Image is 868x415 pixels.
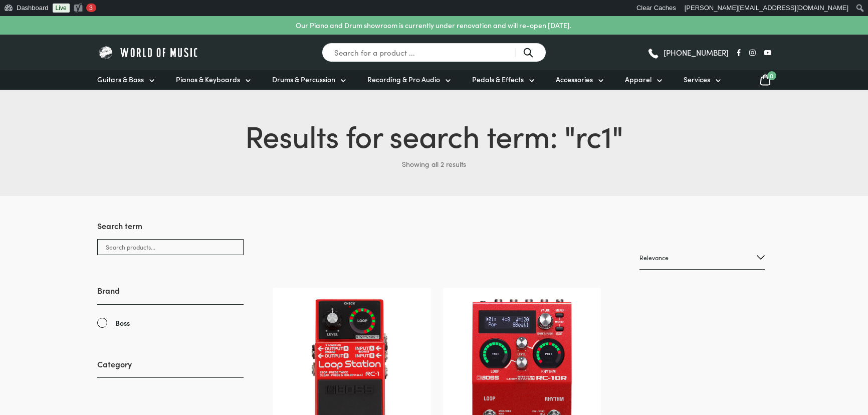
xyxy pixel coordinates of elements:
[556,74,593,85] span: Accessories
[472,74,524,85] span: Pedals & Effects
[625,74,652,85] span: Apparel
[639,246,765,270] select: Shop order
[97,156,771,172] p: Showing all 2 results
[97,45,200,60] img: World of Music
[723,305,868,415] iframe: Chat with our support team
[97,220,244,239] h3: Search term
[647,45,729,60] a: [PHONE_NUMBER]
[97,317,244,329] a: Boss
[97,358,244,378] h3: Category
[89,4,93,12] span: 3
[97,114,771,156] h1: Results for search term: " "
[322,43,546,62] input: Search for a product ...
[97,285,244,304] h3: Brand
[176,74,240,85] span: Pianos & Keyboards
[575,114,612,156] span: rc1
[684,74,710,85] span: Services
[296,20,571,31] p: Our Piano and Drum showroom is currently under renovation and will re-open [DATE].
[767,71,776,80] span: 0
[97,239,244,255] input: Search products...
[367,74,440,85] span: Recording & Pro Audio
[97,74,144,85] span: Guitars & Bass
[115,317,130,329] span: Boss
[53,4,70,13] a: Live
[97,285,244,328] div: Brand
[272,74,335,85] span: Drums & Percussion
[664,49,729,56] span: [PHONE_NUMBER]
